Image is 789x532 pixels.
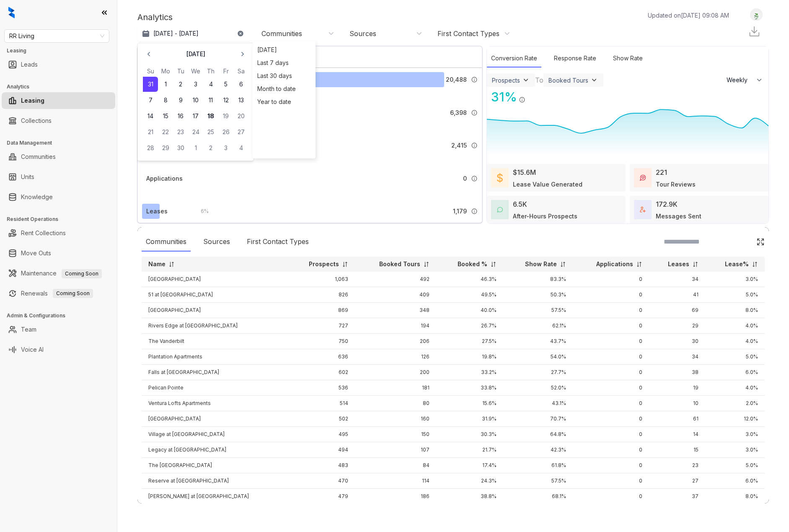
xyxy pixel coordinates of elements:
[450,108,467,117] span: 6,398
[233,77,248,92] button: 6
[2,321,115,338] li: Team
[143,140,158,156] button: 28
[355,473,436,489] td: 114
[173,125,188,140] button: 23
[705,473,765,489] td: 6.0%
[640,175,646,181] img: TourReviews
[287,489,355,504] td: 479
[503,489,573,504] td: 68.1%
[148,260,166,268] p: Name
[560,261,566,267] img: sorting
[355,396,436,411] td: 80
[503,334,573,349] td: 43.7%
[342,261,348,267] img: sorting
[143,109,158,124] button: 14
[573,287,649,303] td: 0
[2,265,115,282] li: Maintenance
[596,260,633,268] p: Applications
[21,112,52,129] a: Collections
[355,318,436,334] td: 194
[173,67,188,76] th: Tuesday
[640,207,646,213] img: TotalFum
[186,50,205,58] p: [DATE]
[649,380,705,396] td: 19
[287,287,355,303] td: 826
[519,96,525,103] img: Info
[503,349,573,365] td: 54.0%
[8,7,15,18] img: logo
[705,287,765,303] td: 5.0%
[550,49,600,67] div: Response Rate
[173,77,188,92] button: 2
[21,169,34,185] a: Units
[649,396,705,411] td: 10
[21,341,44,358] a: Voice AI
[2,112,115,129] li: Collections
[137,26,251,41] button: [DATE] - [DATE]
[436,427,503,442] td: 30.3%
[287,272,355,287] td: 1,063
[649,349,705,365] td: 34
[142,232,191,252] div: Communities
[255,69,313,82] div: Last 30 days
[355,272,436,287] td: 492
[287,334,355,349] td: 750
[192,207,209,216] div: 6 %
[355,287,436,303] td: 409
[705,380,765,396] td: 4.0%
[423,261,429,267] img: sorting
[573,272,649,287] td: 0
[471,76,478,83] img: Info
[573,396,649,411] td: 0
[379,260,420,268] p: Booked Tours
[656,212,701,221] div: Messages Sent
[649,489,705,504] td: 37
[573,349,649,365] td: 0
[287,427,355,442] td: 495
[436,442,503,458] td: 21.7%
[188,77,203,92] button: 3
[188,67,203,76] th: Wednesday
[649,287,705,303] td: 41
[436,489,503,504] td: 38.8%
[436,318,503,334] td: 26.7%
[750,10,762,19] img: UserAvatar
[142,303,287,318] td: [GEOGRAPHIC_DATA]
[649,442,705,458] td: 15
[513,180,582,189] div: Lease Value Generated
[436,303,503,318] td: 40.0%
[21,225,66,241] a: Rent Collections
[503,473,573,489] td: 57.5%
[203,67,218,76] th: Thursday
[436,334,503,349] td: 27.5%
[503,411,573,427] td: 70.7%
[7,47,117,54] h3: Leasing
[451,141,467,150] span: 2,415
[436,458,503,473] td: 17.4%
[21,148,56,165] a: Communities
[649,458,705,473] td: 23
[233,140,248,156] button: 4
[503,303,573,318] td: 57.5%
[255,82,313,95] div: Month to date
[573,411,649,427] td: 0
[355,427,436,442] td: 150
[287,473,355,489] td: 470
[21,285,93,302] a: RenewalsComing Soon
[705,272,765,287] td: 3.0%
[705,489,765,504] td: 8.0%
[525,260,557,268] p: Show Rate
[355,442,436,458] td: 107
[656,180,696,189] div: Tour Reviews
[446,75,467,84] span: 20,488
[492,77,520,84] div: Prospects
[7,139,117,147] h3: Data Management
[2,189,115,205] li: Knowledge
[142,411,287,427] td: [GEOGRAPHIC_DATA]
[143,125,158,140] button: 21
[2,285,115,302] li: Renewals
[142,365,287,380] td: Falls at [GEOGRAPHIC_DATA]
[137,11,173,23] p: Analytics
[355,334,436,349] td: 206
[287,442,355,458] td: 494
